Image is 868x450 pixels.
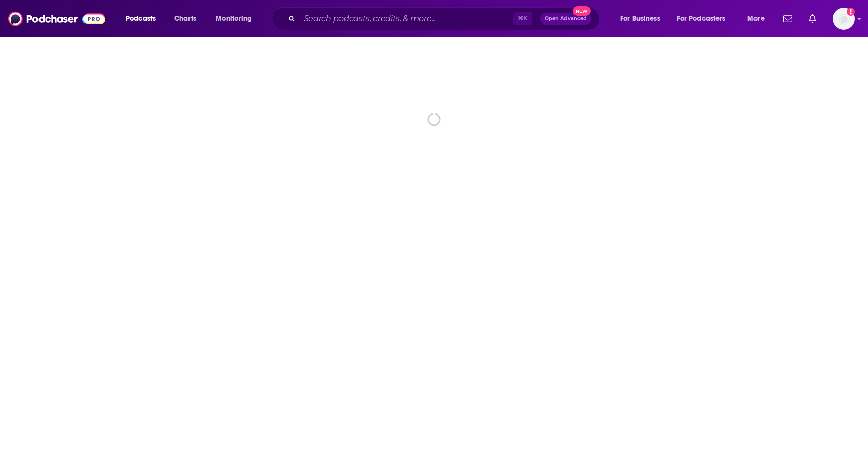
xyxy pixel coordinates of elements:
input: Search podcasts, credits, & more... [299,11,513,27]
img: User Profile [833,8,855,30]
a: Show notifications dropdown [779,10,797,27]
button: open menu [209,11,265,27]
span: For Podcasters [677,12,726,26]
div: Search podcasts, credits, & more... [281,7,610,30]
button: open menu [740,11,777,27]
a: Charts [168,11,202,27]
button: open menu [670,11,740,27]
a: Show notifications dropdown [805,10,820,27]
span: Charts [174,12,196,26]
button: open menu [613,11,673,27]
span: ⌘ K [513,12,532,25]
span: For Business [620,12,660,26]
button: Open AdvancedNew [540,13,591,25]
span: Logged in as anori [833,8,855,30]
span: Open Advanced [545,16,587,21]
img: Podchaser - Follow, Share and Rate Podcasts [8,9,105,28]
span: New [573,6,591,16]
span: More [747,12,765,26]
button: Show profile menu [833,8,855,30]
span: Monitoring [216,12,252,26]
button: open menu [119,11,169,27]
span: Podcasts [126,12,156,26]
svg: Add a profile image [847,8,855,16]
